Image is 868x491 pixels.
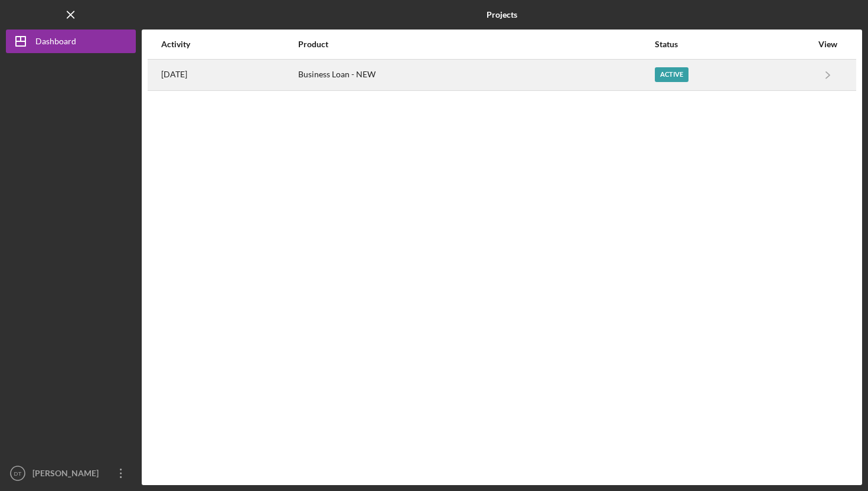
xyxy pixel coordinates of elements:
[298,60,654,90] div: Business Loan - NEW
[655,67,688,82] div: Active
[30,461,106,488] div: [PERSON_NAME]
[35,30,76,56] div: Dashboard
[6,30,136,53] button: Dashboard
[161,40,297,49] div: Activity
[813,40,843,49] div: View
[298,40,654,49] div: Product
[14,470,22,477] text: DT
[6,461,136,485] button: DT[PERSON_NAME]
[161,70,187,79] time: 2025-09-23 15:01
[655,40,812,49] div: Status
[487,10,517,19] b: Projects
